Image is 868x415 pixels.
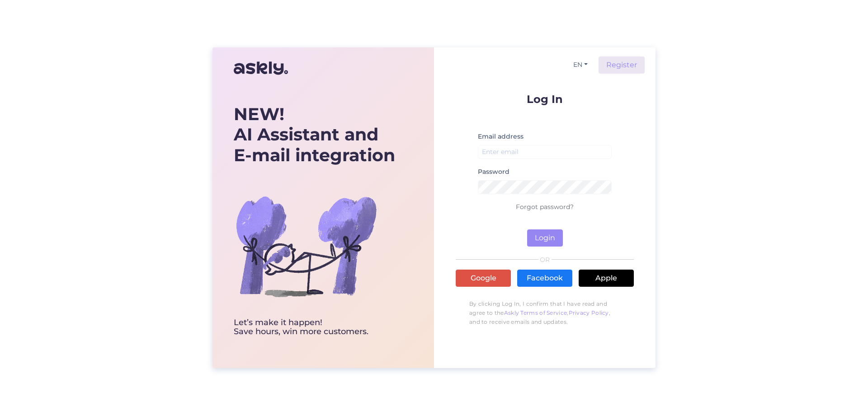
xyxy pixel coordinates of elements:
[234,174,378,318] img: bg-askly
[456,295,634,331] p: By clicking Log In, I confirm that I have read and agree to the , , and to receive emails and upd...
[538,256,552,263] span: OR
[504,309,567,316] a: Askly Terms of Service
[234,57,288,79] img: Askly
[456,93,634,105] p: Log In
[234,318,395,336] div: Let’s make it happen! Save hours, win more customers.
[527,229,563,247] button: Login
[478,132,524,141] label: Email address
[478,167,509,177] label: Password
[579,270,634,287] a: Apple
[456,270,511,287] a: Google
[516,203,574,211] a: Forgot password?
[234,103,284,125] b: NEW!
[569,309,609,316] a: Privacy Policy
[570,58,591,71] button: EN
[234,104,395,166] div: AI Assistant and E-mail integration
[517,270,572,287] a: Facebook
[478,145,612,159] input: Enter email
[599,56,645,74] a: Register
